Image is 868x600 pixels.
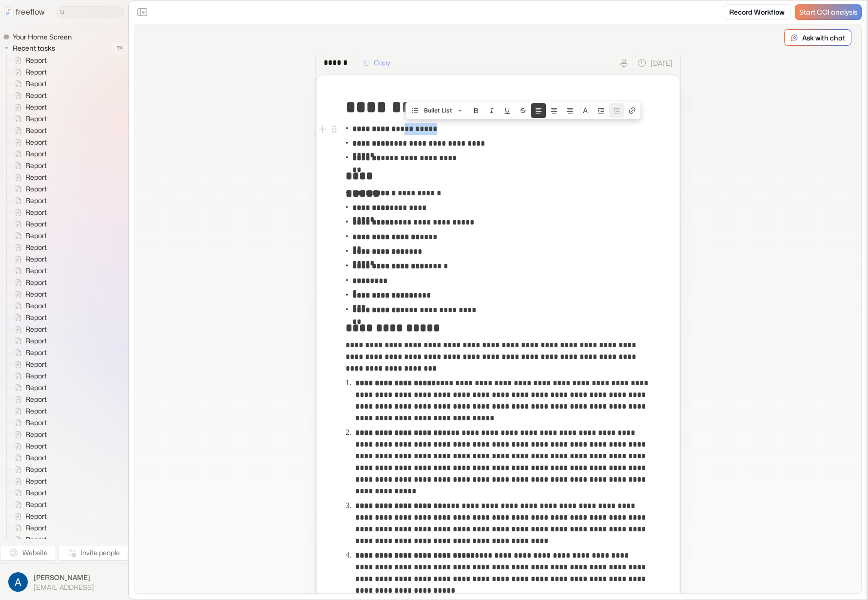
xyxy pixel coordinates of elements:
p: freeflow [16,6,45,18]
span: Start COI analysis [799,8,857,17]
span: Report [23,91,50,100]
a: Report [7,429,51,440]
a: Report [7,499,51,510]
span: Report [23,207,50,217]
a: Report [7,206,51,218]
span: Report [23,371,50,381]
span: Report [23,289,50,299]
a: Report [7,55,51,66]
a: Record Workflow [723,4,791,20]
a: Report [7,323,51,335]
button: Close the sidebar [135,4,150,20]
span: Report [23,56,50,65]
button: Italic [484,103,499,118]
span: Report [23,441,50,451]
a: Report [7,66,51,78]
button: Copy [357,55,396,71]
a: Report [7,218,51,230]
a: Report [7,510,51,522]
span: Bullet List [424,103,452,118]
a: Report [7,347,51,358]
button: Bold [469,103,483,118]
a: Report [7,90,51,101]
span: Report [23,243,50,252]
a: Your Home Screen [3,32,76,42]
a: Report [7,417,51,429]
span: Report [23,324,50,334]
span: Report [23,102,50,112]
a: Report [7,452,51,464]
a: Report [7,101,51,113]
span: Your Home Screen [11,32,75,42]
span: Report [23,394,50,404]
a: Report [7,382,51,394]
span: Report [23,301,50,311]
button: Colors [578,103,593,118]
a: Report [7,534,51,545]
span: Report [23,254,50,264]
a: Report [7,125,51,136]
span: Report [23,172,50,182]
span: Report [23,137,50,147]
span: Report [23,523,50,533]
a: Report [7,335,51,347]
a: Report [7,136,51,148]
button: Recent tasks [3,42,59,54]
button: Align text left [531,103,546,118]
span: Report [23,126,50,135]
a: Report [7,288,51,300]
a: Report [7,405,51,417]
span: Report [23,313,50,322]
span: Report [23,149,50,159]
a: Report [7,195,51,206]
span: [PERSON_NAME] [34,573,94,582]
p: [DATE] [651,58,673,68]
span: Report [23,406,50,416]
a: Report [7,160,51,171]
a: Report [7,183,51,195]
span: Report [23,196,50,206]
button: Underline [500,103,515,118]
a: freeflow [4,6,45,18]
a: Report [7,171,51,183]
span: [EMAIL_ADDRESS] [34,583,94,592]
button: Add block [317,123,328,135]
span: Report [23,465,50,474]
a: Report [7,148,51,160]
span: Report [23,266,50,276]
span: Report [23,219,50,229]
span: Report [23,348,50,357]
a: Report [7,464,51,475]
button: Unnest block [609,103,624,118]
button: Nest block [594,103,608,118]
a: Report [7,265,51,277]
a: Report [7,370,51,382]
a: Report [7,300,51,312]
a: Report [7,358,51,370]
button: [PERSON_NAME][EMAIL_ADDRESS] [6,570,122,594]
span: Report [23,511,50,521]
span: Report [23,67,50,77]
a: Report [7,277,51,288]
a: Report [7,487,51,499]
span: Report [23,430,50,439]
button: Open block menu [328,123,340,135]
img: profile [8,572,28,592]
span: Report [23,114,50,124]
p: Ask with chat [802,33,845,43]
a: Report [7,230,51,242]
span: Report [23,453,50,463]
span: Report [23,535,50,544]
span: Report [23,184,50,194]
span: Report [23,383,50,393]
span: Report [23,476,50,486]
button: Bullet List [407,103,468,118]
span: Report [23,336,50,346]
a: Report [7,253,51,265]
a: Report [7,440,51,452]
button: Align text center [547,103,561,118]
a: Report [7,475,51,487]
a: Report [7,394,51,405]
span: Report [23,359,50,369]
a: Report [7,242,51,253]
